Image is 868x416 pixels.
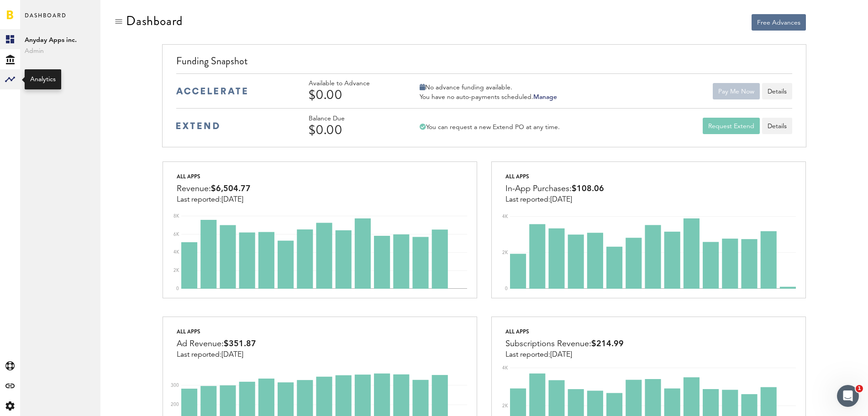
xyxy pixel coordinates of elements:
div: You have no auto-payments scheduled. [420,93,557,101]
div: Last reported: [505,351,624,359]
span: [DATE] [221,351,243,359]
text: 0 [505,286,508,291]
div: In-App Purchases: [505,182,604,196]
text: 2K [502,404,508,408]
a: Manage [533,94,557,100]
button: Details [762,83,792,99]
iframe: Intercom live chat [837,385,859,407]
span: $214.99 [591,340,624,348]
text: 2K [502,250,508,255]
span: Dashboard [25,10,67,29]
div: You can request a new Extend PO at any time. [420,123,560,131]
img: accelerate-medium-blue-logo.svg [176,88,247,94]
div: Ad Revenue: [177,337,256,351]
span: Anyday Apps inc. [25,35,96,46]
div: Last reported: [177,196,251,204]
div: Subscriptions Revenue: [505,337,624,351]
div: No advance funding available. [420,83,557,92]
img: extend-medium-blue-logo.svg [176,122,219,130]
span: [DATE] [550,196,572,203]
text: 0 [176,286,179,291]
text: 2K [174,268,179,273]
text: 200 [171,402,179,407]
text: 8K [174,214,179,218]
div: All apps [177,171,251,182]
div: All apps [505,326,624,337]
div: Available to Advance [309,80,395,88]
text: 300 [171,383,179,388]
div: $0.00 [309,88,395,102]
text: 6K [174,232,179,237]
button: Pay Me Now [713,83,760,99]
text: 4K [174,250,179,255]
span: $108.06 [572,185,604,193]
text: 4K [502,366,508,370]
span: Admin [25,46,96,57]
button: Free Advances [752,14,806,31]
div: All apps [177,326,256,337]
div: $0.00 [309,123,395,137]
div: Analytics [30,75,56,84]
span: [DATE] [221,196,243,203]
span: [DATE] [550,351,572,359]
text: 4K [502,214,508,219]
a: Details [762,118,792,134]
div: Balance Due [309,115,395,123]
span: $351.87 [224,340,256,348]
div: Revenue: [177,182,251,196]
div: All apps [505,171,604,182]
div: Last reported: [505,196,604,204]
div: Last reported: [177,351,256,359]
div: Dashboard [126,14,183,28]
button: Request Extend [703,118,760,134]
span: 1 [856,385,863,392]
span: $6,504.77 [211,185,251,193]
div: Funding Snapshot [176,54,792,73]
span: Support [18,6,51,15]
